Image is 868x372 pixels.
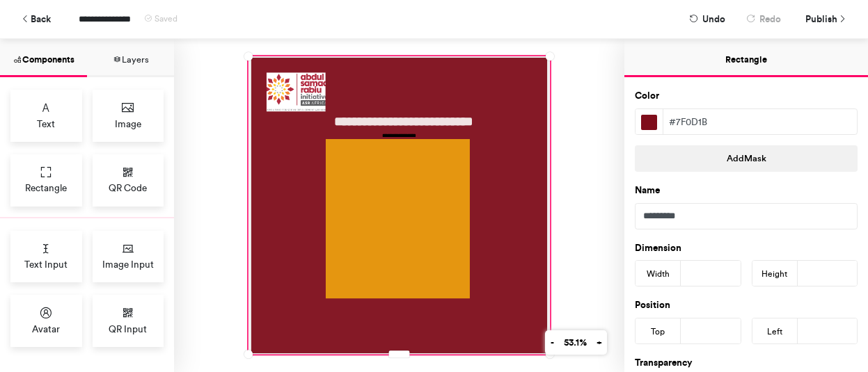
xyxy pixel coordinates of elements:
[636,261,681,287] div: Width
[545,330,559,355] button: -
[635,89,659,103] label: Color
[32,322,60,336] span: Avatar
[752,261,798,287] div: Height
[635,298,670,312] label: Position
[591,330,607,355] button: +
[752,318,798,345] div: Left
[635,145,858,172] button: AddMask
[115,117,141,131] span: Image
[24,257,68,271] span: Text Input
[558,330,592,355] button: 53.1%
[635,184,660,197] label: Name
[682,7,732,31] button: Undo
[663,109,857,134] div: #7f0d1b
[155,14,177,24] span: Saved
[795,7,854,31] button: Publish
[102,257,154,271] span: Image Input
[798,302,851,355] iframe: Drift Widget Chat Controller
[635,356,693,370] label: Transparency
[109,322,147,336] span: QR Input
[25,181,67,195] span: Rectangle
[805,7,837,31] span: Publish
[624,39,868,77] button: Rectangle
[635,241,681,255] label: Dimension
[636,318,681,345] div: Top
[37,117,55,131] span: Text
[14,7,58,31] button: Back
[87,39,174,77] button: Layers
[109,181,147,195] span: QR Code
[702,7,725,31] span: Undo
